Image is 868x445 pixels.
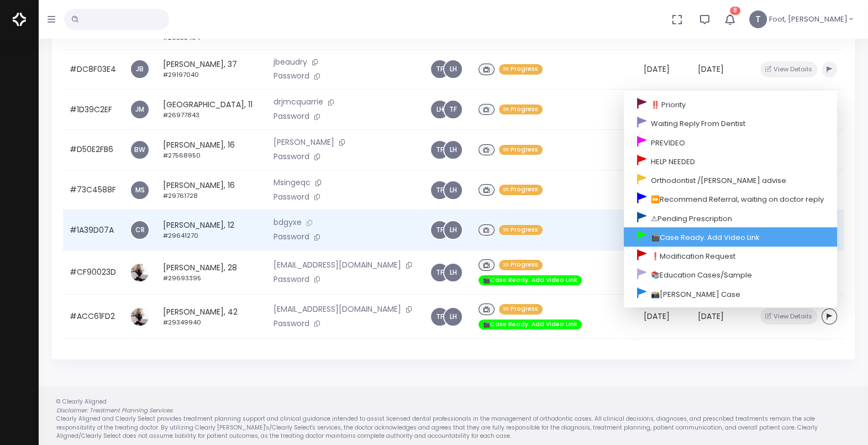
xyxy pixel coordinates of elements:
[444,181,462,199] a: LH
[131,60,149,78] a: JB
[478,275,582,286] span: 🎬Case Ready. Add Video Link
[273,274,417,286] p: Password
[444,141,462,159] span: LH
[624,95,837,114] a: ‼️ Priority
[273,137,417,149] p: [PERSON_NAME]
[431,221,449,239] a: TF
[273,231,417,243] p: Password
[56,406,172,415] em: Disclaimer: Treatment Planning Services
[431,101,449,118] a: LH
[624,171,837,190] a: Orthodontist /[PERSON_NAME] advise
[273,191,417,203] p: Password
[273,303,417,316] p: [EMAIL_ADDRESS][DOMAIN_NAME]
[499,304,543,315] span: In Progress
[131,181,149,199] a: MS
[643,64,669,75] span: [DATE]
[643,311,669,322] span: [DATE]
[624,114,837,133] a: Waiting Reply From Dentist
[499,64,543,75] span: In Progress
[749,11,767,28] span: T
[163,231,198,240] small: #29641270
[163,274,201,282] small: #29693395
[760,308,817,324] button: View Details
[624,247,837,265] a: ❗Modification Request
[163,318,201,327] small: #29349940
[431,264,449,281] a: TF
[63,130,123,170] td: #D50E2FB6
[698,311,724,322] span: [DATE]
[273,96,417,108] p: drjmcquarrie
[760,61,817,77] button: View Details
[499,225,543,235] span: In Progress
[156,90,267,130] td: [GEOGRAPHIC_DATA], 11
[63,90,123,130] td: #1D39C2EF
[156,295,267,339] td: [PERSON_NAME], 42
[63,170,123,210] td: #73C4588F
[163,151,201,160] small: #27568950
[156,250,267,295] td: [PERSON_NAME], 28
[131,221,149,239] a: CR
[163,33,200,42] small: #29355404
[431,60,449,78] a: TF
[63,49,123,90] td: #DC8F03E4
[163,111,199,119] small: #26977843
[431,181,449,199] a: TF
[13,8,26,31] img: Logo Horizontal
[273,151,417,163] p: Password
[163,70,199,79] small: #29197040
[63,295,123,339] td: #ACC61FD2
[444,221,462,239] a: LH
[273,318,417,330] p: Password
[163,191,198,200] small: #29761728
[624,133,837,151] a: PREVIDEO
[444,308,462,326] a: LH
[273,111,417,123] p: Password
[431,308,449,326] a: TF
[769,14,848,25] span: Foot, [PERSON_NAME]
[478,320,582,330] span: 🎬Case Ready. Add Video Link
[444,60,462,78] a: LH
[431,141,449,159] a: TF
[624,284,837,303] a: 📸[PERSON_NAME] Case
[499,145,543,155] span: In Progress
[273,259,417,271] p: [EMAIL_ADDRESS][DOMAIN_NAME]
[698,64,724,75] span: [DATE]
[273,217,417,229] p: bdgyxe
[131,101,149,118] a: JM
[499,185,543,195] span: In Progress
[273,70,417,82] p: Password
[730,7,740,15] span: 8
[624,190,837,208] a: ⏩Recommend Referral, waiting on doctor reply
[499,260,543,270] span: In Progress
[131,141,149,159] a: BW
[273,177,417,189] p: Msingeqc
[156,170,267,210] td: [PERSON_NAME], 16
[444,264,462,281] a: LH
[156,130,267,170] td: [PERSON_NAME], 16
[624,227,837,246] a: 🎬Case Ready. Add Video Link
[444,101,462,118] a: TF
[624,265,837,284] a: 📚Education Cases/Sample
[45,397,861,441] div: © Clearly Aligned Clearly Aligned and Clearly Select provides treatment planning support and clin...
[63,210,123,250] td: #1A39D07A
[273,56,417,69] p: jbeaudry
[624,151,837,170] a: HELP NEEDED
[63,250,123,295] td: #CF90023D
[499,104,543,115] span: In Progress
